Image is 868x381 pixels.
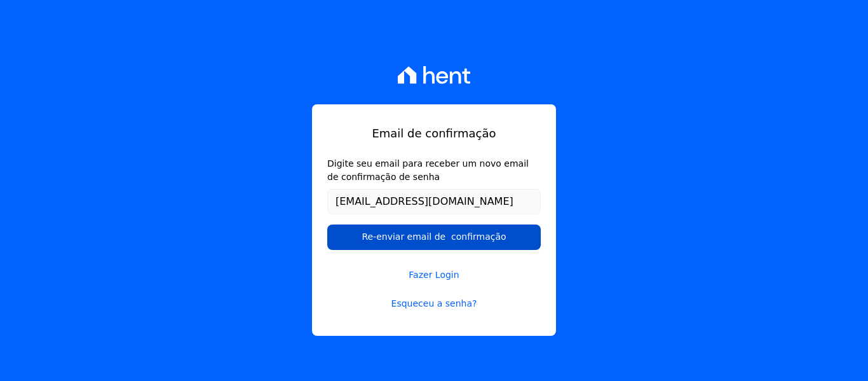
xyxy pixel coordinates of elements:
label: Digite seu email para receber um novo email de confirmação de senha [327,157,541,184]
a: Esqueceu a senha? [327,297,541,310]
input: Email [327,189,541,214]
h1: Email de confirmação [327,125,541,142]
a: Fazer Login [327,253,541,282]
input: Re-enviar email de confirmação [327,225,541,250]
